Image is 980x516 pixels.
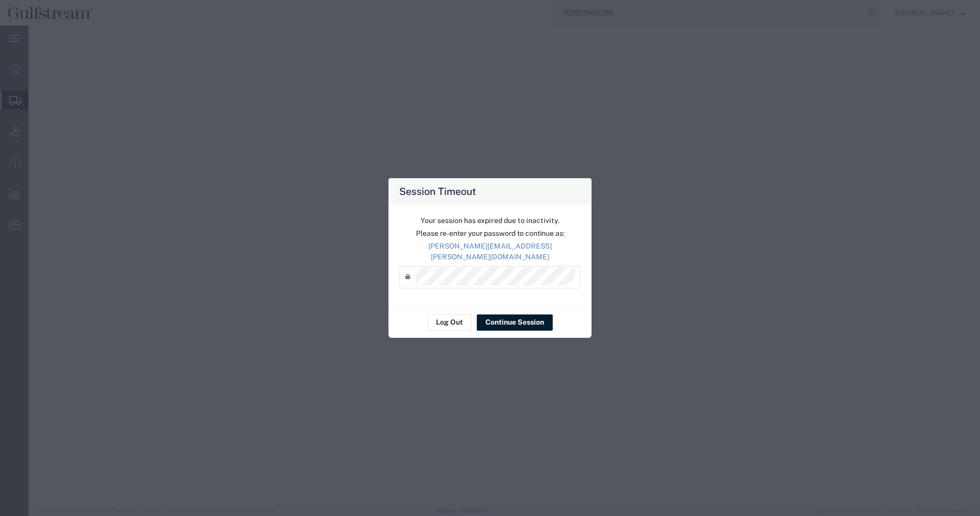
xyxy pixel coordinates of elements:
button: Continue Session [477,314,553,331]
p: Please re-enter your password to continue as: [399,228,581,239]
button: Log Out [427,314,472,331]
p: Your session has expired due to inactivity. [399,215,581,226]
h4: Session Timeout [399,184,476,199]
p: [PERSON_NAME][EMAIL_ADDRESS][PERSON_NAME][DOMAIN_NAME] [399,241,581,262]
